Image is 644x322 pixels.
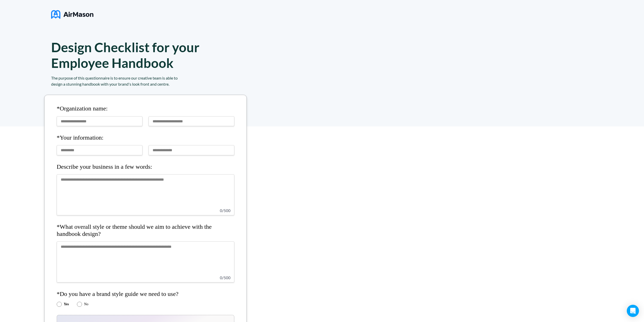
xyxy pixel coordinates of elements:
h4: *Your information: [57,134,234,141]
div: design a stunning handbook with your brand's look front and centre. [51,81,259,87]
h1: Design Checklist for your Employee Handbook [51,39,199,71]
label: No [84,302,88,306]
h4: *Organization name: [57,105,234,112]
label: Yes [64,302,69,306]
h4: Describe your business in a few words: [57,163,234,171]
div: The purpose of this questionnaire is to ensure our creative team is able to [51,75,259,81]
div: Open Intercom Messenger [627,305,639,317]
span: 0 / 500 [220,275,231,280]
img: logo [51,8,93,21]
h4: *Do you have a brand style guide we need to use? [57,291,234,298]
span: 0 / 500 [220,208,231,213]
h4: *What overall style or theme should we aim to achieve with the handbook design? [57,223,234,237]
